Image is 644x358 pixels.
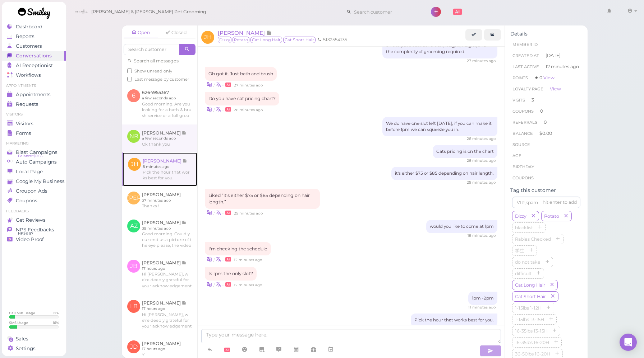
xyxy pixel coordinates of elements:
[512,197,580,208] input: VIP,spam
[539,131,552,136] span: $0.00
[218,29,266,36] span: [PERSON_NAME]
[205,105,497,113] div: •
[234,83,263,88] span: 09/06/2025 09:14am
[134,69,172,74] span: Show unread only
[91,2,206,22] span: [PERSON_NAME] & [PERSON_NAME] Pet Grooming
[2,90,66,99] a: Appointments
[514,236,552,242] span: Rabies Checked
[2,32,66,41] a: Reports
[250,37,282,43] span: Cat Long Hair
[2,119,66,128] a: Visitors
[382,117,497,136] div: We do have one slot left [DATE], if you can make it before 1pm we can squeeze you in.
[2,196,66,206] a: Coupons
[205,81,497,88] div: •
[16,130,31,136] span: Forms
[512,64,539,69] span: Last Active
[510,94,582,106] li: 3
[205,189,320,209] div: Liked “it's either $75 or $85 depending on hair length.”
[234,258,262,262] span: 09/06/2025 09:29am
[543,199,577,206] div: hit enter to add
[205,242,271,256] div: I'm checking the schedule
[16,345,36,352] span: Settings
[205,209,497,216] div: •
[512,86,543,91] span: Loyalty page
[213,258,215,262] i: |
[2,41,66,51] a: Customers
[2,147,66,157] a: Blast Campaigns Balance: $9.65
[391,167,497,180] div: it's either $75 or $85 depending on hair length.
[534,75,555,80] span: ★ 0
[16,62,53,69] span: AI Receptionist
[2,83,66,88] li: Appointments
[467,158,496,163] span: 09/06/2025 09:16am
[16,159,57,165] span: Auto Campaigns
[514,328,549,334] span: 16-35lbs 13-15H
[16,149,57,155] span: Blast Campaigns
[512,131,534,136] span: Balance
[205,255,497,263] div: •
[2,99,66,109] a: Requests
[234,108,263,112] span: 09/06/2025 09:15am
[2,61,66,70] a: AI Receptionist
[9,320,28,325] div: SMS Usage
[351,6,421,18] input: Search customer
[213,211,215,216] i: |
[127,69,132,73] input: Show unread only
[468,292,497,305] div: 1pm -2pm
[512,153,521,158] span: age
[316,37,349,43] li: 5132554135
[16,121,33,127] span: Visitors
[53,320,59,325] div: 16 %
[205,267,257,281] div: Is 1pm the only slot?
[2,235,66,244] a: Video Proof
[266,29,272,36] span: Note
[2,209,66,214] li: Feedbacks
[514,248,526,253] span: 学生
[543,75,555,80] a: View
[2,128,66,138] a: Forms
[218,37,231,43] span: Dizzy
[205,281,497,288] div: •
[16,188,47,194] span: Groupon Ads
[512,109,534,114] span: Coupons
[16,53,52,59] span: Conversations
[514,259,542,265] span: do not take
[283,37,316,43] span: Cat Short Hair
[514,294,547,299] span: Cat Short Hair
[16,217,46,223] span: Get Reviews
[16,33,34,39] span: Reports
[468,305,496,310] span: 09/06/2025 09:31am
[16,336,28,342] span: Sales
[514,213,528,219] span: Dizzy
[18,153,42,159] span: Balance: $9.65
[16,91,51,98] span: Appointments
[127,77,132,81] input: Last message by customer
[2,334,66,344] a: Sales
[205,67,277,81] div: Oh got it. Just bath and brush
[512,42,538,47] span: Member ID
[514,351,552,357] span: 36-50lbs 16-20H
[512,98,525,103] span: Visits
[218,29,272,36] a: [PERSON_NAME]
[2,225,66,235] a: NPS Feedbacks NPS® 97
[2,167,66,176] a: Local Page
[510,105,582,117] li: 0
[16,43,42,49] span: Customers
[514,305,543,311] span: 1-15lbs 1-12H
[512,175,534,180] span: Coupons
[512,120,537,125] span: Referrals
[546,52,561,59] span: [DATE]
[16,101,38,107] span: Requests
[467,136,496,141] span: 09/06/2025 09:15am
[2,215,66,225] a: Get Reviews
[426,220,497,233] div: would you like to come at 1pm
[510,31,582,37] div: Details
[18,231,33,236] span: NPS® 97
[159,27,193,38] a: Closed
[213,283,215,287] i: |
[2,344,66,353] a: Settings
[2,176,66,186] a: Google My Business
[2,186,66,196] a: Groupon Ads
[514,225,534,230] span: blacklist
[134,77,189,82] span: Last message by customer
